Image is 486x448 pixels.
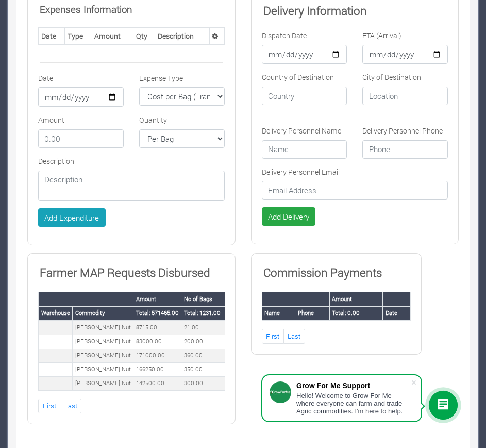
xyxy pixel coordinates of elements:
[262,30,307,41] label: Dispatch Date
[262,306,295,321] th: Name
[133,292,181,306] th: Amount
[223,335,292,349] td: [PERSON_NAME]
[181,349,223,362] td: 360.00
[262,329,411,344] nav: Page Navigation
[262,45,347,64] input: Dispatch Time
[38,399,225,413] nav: Page Navigation
[133,335,181,349] td: 83000.00
[133,28,155,44] th: Qty
[38,87,124,107] input: Date
[155,28,209,44] th: Description
[38,129,124,148] input: 0.00
[262,140,347,159] input: Name
[133,321,181,335] td: 8715.00
[65,28,92,44] th: Type
[223,292,381,306] th: Farmer
[181,321,223,335] td: 21.00
[223,321,292,335] td: Tinabo [PERSON_NAME]
[73,306,133,321] th: Commodity
[263,264,382,280] b: Commission Payments
[39,306,73,321] th: Warehouse
[133,362,181,376] td: 166250.00
[181,292,223,306] th: No of Bags
[73,362,133,376] td: [PERSON_NAME] Nut
[262,181,448,200] input: Email Address
[362,45,448,64] input: ETA (Arrival)
[262,207,316,226] button: Add Delivery
[362,30,401,41] label: ETA (Arrival)
[38,114,64,125] label: Amount
[262,167,340,177] label: Delivery Personnel Email
[92,28,133,44] th: Amount
[362,72,421,82] label: City of Destination
[296,392,411,415] div: Hello! Welcome to Grow For Me where everyone can farm and trade Agric commodities. I'm here to help.
[73,321,133,335] td: [PERSON_NAME] Nut
[181,306,223,321] th: Total: 1231.00
[73,376,133,390] td: [PERSON_NAME] Nut
[181,362,223,376] td: 350.00
[40,264,210,280] b: Farmer MAP Requests Disbursed
[133,349,181,362] td: 171000.00
[133,306,181,321] th: Total: 571465.00
[38,208,106,227] button: Add Expenditure
[40,3,132,15] b: Expenses Information
[295,306,329,321] th: Phone
[296,381,411,390] div: Grow For Me Support
[73,349,133,362] td: [PERSON_NAME] Nut
[223,349,292,362] td: [PERSON_NAME]
[181,376,223,390] td: 300.00
[181,335,223,349] td: 200.00
[139,114,167,125] label: Quantity
[60,399,81,413] a: Last
[362,125,443,136] label: Delivery Personnel Phone
[223,376,292,390] td: [PERSON_NAME]
[38,399,60,413] a: First
[223,362,292,376] td: [PERSON_NAME]
[39,28,65,44] th: Date
[262,125,341,136] label: Delivery Personnel Name
[329,306,383,321] th: Total: 0.00
[73,335,133,349] td: [PERSON_NAME] Nut
[38,73,53,84] label: Date
[329,292,383,306] th: Amount
[139,73,183,84] label: Expense Type
[362,140,448,159] input: Phone
[263,3,367,18] b: Delivery Information
[262,87,347,105] input: Country
[262,329,284,344] a: First
[223,306,292,321] th: Name
[133,376,181,390] td: 142500.00
[362,87,448,105] input: Location
[262,72,334,82] label: Country of Destination
[383,306,410,321] th: Date
[38,156,74,167] label: Description
[283,329,305,344] a: Last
